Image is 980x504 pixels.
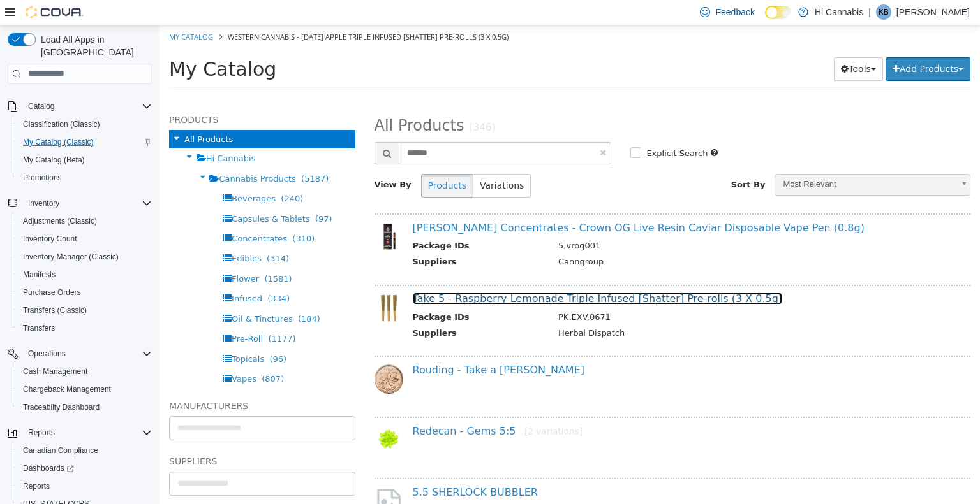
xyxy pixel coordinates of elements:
[253,214,390,230] th: Package IDs
[72,189,151,198] span: Capsules & Tablets
[3,97,157,115] button: Catalog
[10,6,54,16] a: My Catalog
[13,477,157,495] button: Reports
[23,323,55,333] span: Transfers
[18,249,124,264] a: Inventory Manager (Classic)
[108,268,130,278] span: (334)
[18,400,105,415] a: Traceabilty Dashboard
[18,461,152,476] span: Dashboards
[18,213,152,229] span: Adjustments (Classic)
[389,230,798,246] td: Canngroup
[18,267,61,282] a: Manifests
[18,170,152,185] span: Promotions
[36,33,152,59] span: Load All Apps in [GEOGRAPHIC_DATA]
[18,152,152,168] span: My Catalog (Beta)
[13,230,157,248] button: Inventory Count
[868,4,871,20] p: |
[253,461,378,473] a: 5.5 SHERLOCK BUBBLER
[13,442,157,459] button: Canadian Compliance
[23,463,74,473] span: Dashboards
[68,6,349,16] span: Western Cannabis - [DATE] Apple Triple Infused [Shatter] Pre-rolls (3 X 0.5g)
[253,196,705,208] a: [PERSON_NAME] Concentrates - Crown OG Live Resin Caviar Disposable Vape Pen (0.8g)
[18,303,152,318] span: Transfers (Classic)
[262,148,314,172] button: Products
[615,148,811,170] a: Most Relevant
[13,212,157,230] button: Adjustments (Classic)
[3,424,157,442] button: Reports
[13,151,157,169] button: My Catalog (Beta)
[313,148,371,172] button: Variations
[215,268,244,297] img: 150
[18,479,152,494] span: Reports
[23,346,71,361] button: Operations
[142,148,169,158] span: (5187)
[108,308,136,318] span: (1177)
[215,461,244,493] img: missing-image.png
[25,109,73,119] span: All Products
[215,400,244,429] img: 150
[389,285,798,301] td: PK.EXV.0671
[13,266,157,284] button: Manifests
[18,249,152,264] span: Inventory Manager (Classic)
[72,208,128,218] span: Concentrates
[876,4,891,20] div: Kevin Brown
[18,285,152,300] span: Purchase Orders
[18,134,99,150] a: My Catalog (Classic)
[72,308,103,318] span: Pre-Roll
[121,168,144,178] span: (240)
[47,128,96,138] span: Hi Cannabis
[18,267,152,282] span: Manifests
[23,425,60,440] button: Reports
[815,4,863,20] p: Hi Cannabis
[253,267,623,279] a: Take 5 - Raspberry Lemonade Triple Infused [Shatter] Pre-rolls (3 X 0.5g)
[23,196,64,211] button: Inventory
[105,248,132,258] span: (1581)
[896,4,970,20] p: [PERSON_NAME]
[18,213,102,229] a: Adjustments (Classic)
[13,115,157,133] button: Classification (Classic)
[18,461,79,476] a: Dashboards
[23,305,87,315] span: Transfers (Classic)
[13,301,157,319] button: Transfers (Classic)
[13,459,157,477] a: Dashboards
[572,154,606,164] span: Sort By
[72,248,100,258] span: Flower
[23,402,100,412] span: Traceabilty Dashboard
[253,338,426,350] a: Rouding - Take a [PERSON_NAME]
[18,382,116,397] a: Chargeback Management
[3,194,157,212] button: Inventory
[18,170,67,185] a: Promotions
[23,99,59,114] button: Catalog
[10,373,196,388] h5: Manufacturers
[484,122,548,134] label: Explicit Search
[23,99,152,114] span: Catalog
[253,400,423,412] a: Redecan - Gems 5:5[2 variations]
[13,363,157,380] button: Cash Management
[72,268,103,278] span: Infused
[765,6,792,19] input: Dark Mode
[389,301,798,317] td: Herbal Dispatch
[110,329,127,338] span: (96)
[72,228,102,238] span: Edibles
[23,425,152,440] span: Reports
[18,285,86,300] a: Purchase Orders
[309,96,336,108] small: (346)
[23,196,152,211] span: Inventory
[389,214,798,230] td: 5,vrog001
[10,428,196,443] h5: Suppliers
[215,339,244,368] img: 150
[18,231,152,247] span: Inventory Count
[23,137,94,147] span: My Catalog (Classic)
[18,303,92,318] a: Transfers (Classic)
[365,401,423,411] small: [2 variations]
[715,6,754,18] span: Feedback
[23,366,87,377] span: Cash Management
[28,349,66,359] span: Operations
[13,133,157,151] button: My Catalog (Classic)
[23,216,97,226] span: Adjustments (Classic)
[28,198,59,208] span: Inventory
[3,345,157,363] button: Operations
[72,349,97,358] span: Vapes
[72,289,133,298] span: Oil & Tinctures
[107,228,130,238] span: (314)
